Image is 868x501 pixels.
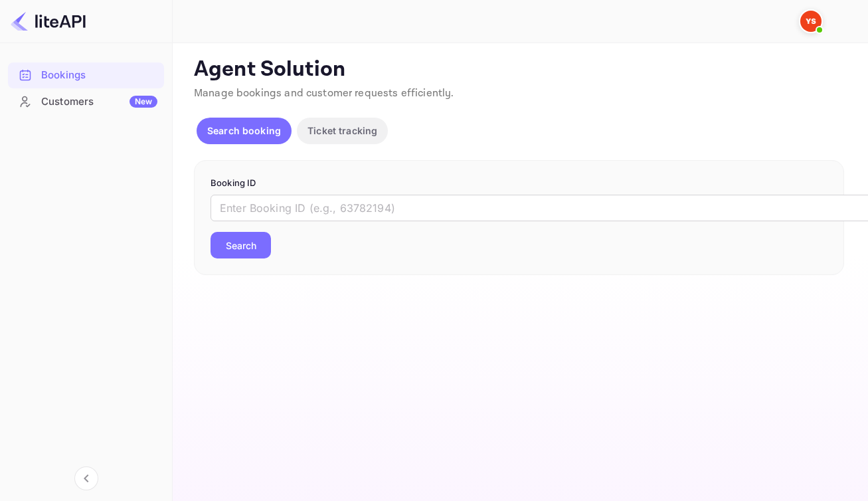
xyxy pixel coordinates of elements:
[211,177,827,190] p: Booking ID
[194,86,454,100] span: Manage bookings and customer requests efficiently.
[41,68,157,83] div: Bookings
[130,96,157,108] div: New
[11,11,86,32] img: LiteAPI logo
[8,89,164,114] a: CustomersNew
[8,62,164,88] div: Bookings
[41,94,157,110] div: Customers
[74,466,98,490] button: Collapse navigation
[194,56,844,83] p: Agent Solution
[307,124,377,138] p: Ticket tracking
[211,232,271,258] button: Search
[8,89,164,115] div: CustomersNew
[800,11,822,32] img: Yandex Support
[8,62,164,87] a: Bookings
[207,124,281,138] p: Search booking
